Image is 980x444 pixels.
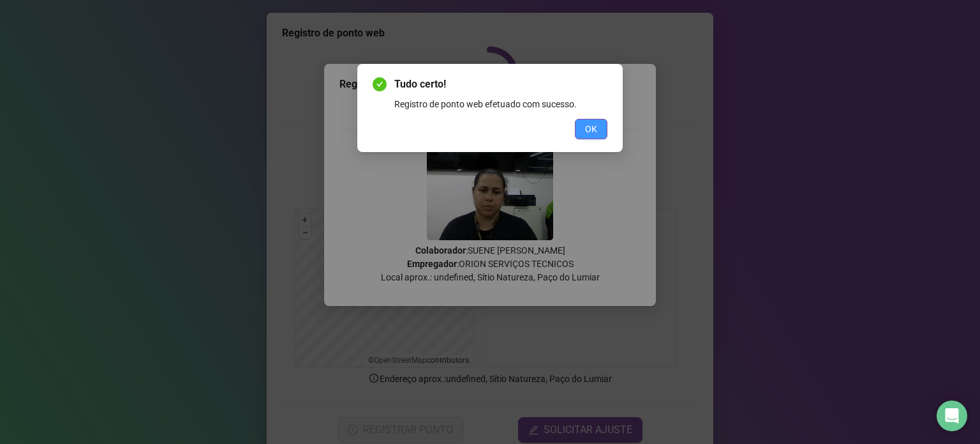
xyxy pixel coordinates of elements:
[394,97,607,111] div: Registro de ponto web efetuado com sucesso.
[394,77,607,92] span: Tudo certo!
[575,119,607,139] button: OK
[373,77,387,91] span: check-circle
[585,122,597,136] span: OK
[937,401,967,431] div: Open Intercom Messenger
